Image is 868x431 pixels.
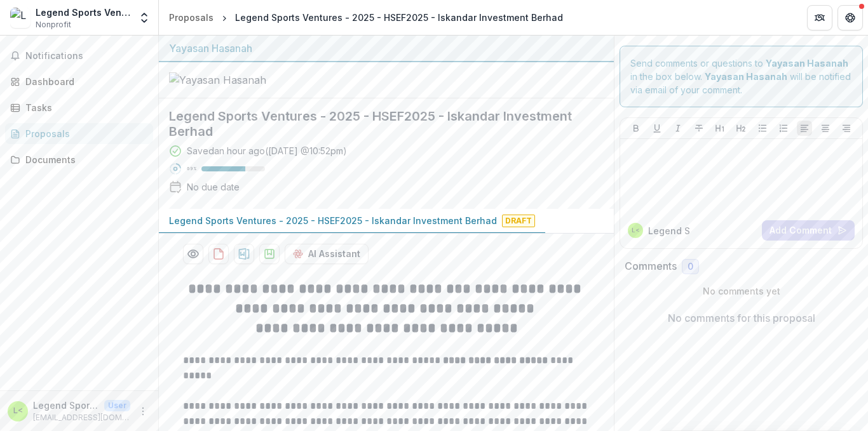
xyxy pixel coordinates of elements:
a: Proposals [164,8,219,27]
button: download-proposal [208,244,229,264]
button: Bullet List [755,121,770,136]
div: Proposals [169,11,214,24]
div: Legend Sports Ventures [36,6,130,19]
strong: Yayasan Hasanah [766,58,848,69]
h2: Comments [625,260,677,272]
button: Underline [649,121,665,136]
button: Preview 3db521e9-39f1-4db3-b2ed-55de7a40e2e4-0.pdf [183,244,203,264]
button: Notifications [5,46,153,66]
button: Italicize [670,121,686,136]
p: Legend S [648,224,690,237]
nav: breadcrumb [164,8,568,27]
div: No due date [187,180,240,194]
div: Legend Sports <legendsportsventures@gmail.com> [632,227,640,234]
div: Legend Sports Ventures - 2025 - HSEF2025 - Iskandar Investment Berhad [235,11,563,24]
button: Partners [807,5,832,30]
a: Dashboard [5,71,153,92]
button: Heading 2 [733,121,749,136]
button: download-proposal [259,244,280,264]
span: Notifications [25,51,148,62]
p: No comments yet [625,284,858,298]
p: Legend Sports <[EMAIL_ADDRESS][DOMAIN_NAME]> [33,399,99,412]
img: Yayasan Hasanah [169,72,296,88]
p: User [104,400,130,411]
button: Heading 1 [712,121,728,136]
button: Bold [628,121,644,136]
span: Nonprofit [36,19,71,30]
button: Add Comment [762,220,855,241]
button: Open entity switcher [135,5,153,30]
button: AI Assistant [285,244,369,264]
div: Documents [25,153,143,166]
div: Saved an hour ago ( [DATE] @ 10:52pm ) [187,144,347,157]
div: Legend Sports <legendsportsventures@gmail.com> [13,407,23,415]
h2: Legend Sports Ventures - 2025 - HSEF2025 - Iskandar Investment Berhad [169,109,583,139]
button: Strike [691,121,707,136]
div: Yayasan Hasanah [169,41,604,56]
p: Legend Sports Ventures - 2025 - HSEF2025 - Iskandar Investment Berhad [169,214,497,227]
p: [EMAIL_ADDRESS][DOMAIN_NAME] [33,412,130,423]
button: More [135,404,151,419]
a: Tasks [5,97,153,118]
span: 0 [688,262,693,272]
p: No comments for this proposal [668,310,815,326]
button: Get Help [837,5,863,30]
button: Align Left [797,121,812,136]
button: Align Right [839,121,854,136]
div: Dashboard [25,75,143,88]
a: Documents [5,149,153,170]
button: download-proposal [234,244,254,264]
strong: Yayasan Hasanah [705,71,787,82]
span: Draft [502,215,535,227]
a: Proposals [5,123,153,144]
div: Tasks [25,101,143,114]
button: Align Center [818,121,833,136]
img: Legend Sports Ventures [10,8,31,28]
div: Proposals [25,127,143,140]
p: 69 % [187,164,196,173]
button: Ordered List [776,121,791,136]
div: Send comments or questions to in the box below. will be notified via email of your comment. [620,46,863,107]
